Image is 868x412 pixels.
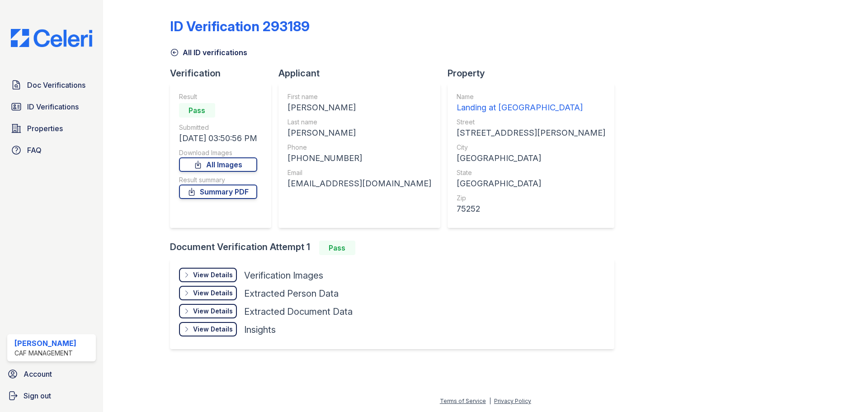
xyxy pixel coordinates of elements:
div: [PERSON_NAME] [288,127,431,139]
div: State [457,168,605,177]
div: Extracted Person Data [244,287,339,300]
div: View Details [193,289,233,298]
span: Account [24,369,52,379]
div: Result [179,92,257,101]
a: All Images [179,157,257,172]
div: View Details [193,270,233,279]
a: Terms of Service [440,398,486,404]
span: FAQ [27,145,42,156]
div: Download Images [179,148,257,157]
a: ID Verifications [7,98,96,116]
span: Sign out [24,390,51,401]
div: Phone [288,143,431,152]
img: CE_Logo_Blue-a8612792a0a2168367f1c8372b55b34899dd931a85d93a1a3d3e32e68fde9ad4.png [4,29,99,47]
div: Zip [457,194,605,203]
a: Name Landing at [GEOGRAPHIC_DATA] [457,92,605,114]
a: Doc Verifications [7,76,96,94]
div: Pass [319,241,355,255]
div: [GEOGRAPHIC_DATA] [457,152,605,165]
div: [PERSON_NAME] [14,338,76,349]
div: View Details [193,325,233,334]
a: Sign out [4,387,99,405]
div: Name [457,92,605,101]
div: Property [448,67,622,80]
a: All ID verifications [170,47,247,58]
div: Verification [170,67,278,80]
span: Doc Verifications [27,80,85,90]
div: View Details [193,307,233,316]
div: [GEOGRAPHIC_DATA] [457,177,605,190]
div: Email [288,168,431,177]
div: [DATE] 03:50:56 PM [179,132,257,145]
a: Account [4,365,99,383]
a: Summary PDF [179,185,257,199]
div: | [489,398,491,404]
div: Street [457,118,605,127]
div: First name [288,92,431,101]
div: Document Verification Attempt 1 [170,241,622,255]
div: [PHONE_NUMBER] [288,152,431,165]
div: ID Verification 293189 [170,18,310,34]
div: Last name [288,118,431,127]
div: City [457,143,605,152]
div: Pass [179,103,215,118]
div: Insights [244,323,276,336]
div: Submitted [179,123,257,132]
div: CAF Management [14,349,76,358]
div: Applicant [278,67,448,80]
span: Properties [27,123,63,134]
div: Extracted Document Data [244,305,353,318]
a: Privacy Policy [494,398,531,404]
div: 75252 [457,203,605,215]
a: FAQ [7,141,96,159]
div: [EMAIL_ADDRESS][DOMAIN_NAME] [288,177,431,190]
a: Properties [7,119,96,137]
div: [STREET_ADDRESS][PERSON_NAME] [457,127,605,139]
div: Verification Images [244,269,323,282]
span: ID Verifications [27,101,79,112]
div: [PERSON_NAME] [288,101,431,114]
div: Landing at [GEOGRAPHIC_DATA] [457,101,605,114]
div: Result summary [179,175,257,185]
